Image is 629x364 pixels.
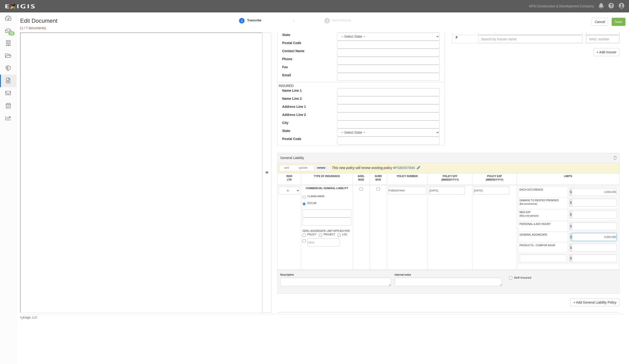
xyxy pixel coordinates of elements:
[593,48,620,56] button: + Add Insurer
[277,82,445,146] td: INSURED
[247,19,261,22] small: Transcribe
[238,15,245,26] a: 1
[452,35,475,40] label: F
[277,153,620,163] div: General Liability
[279,104,334,109] label: Address Line 1
[338,233,348,237] label: LOC
[520,199,559,206] label: DAMAGE TO RENTED PREMISES (Ea occurrence)
[20,26,217,30] h5: (1 / 7 documents)
[279,57,334,61] label: Phone
[281,166,293,170] a: add
[314,174,340,178] label: TYPE OF INSURANCE
[4,2,36,11] img: logo-5460c22ac91f19d4615b14bd174203de0afe785f0fc80cf4dbbc73dc1793850b.png
[608,3,614,9] i: Help Center - Complianz
[441,174,459,182] label: POLICY EFF (MM/DD/YYYY)
[586,35,619,43] input: NAIC number
[486,174,503,182] label: POLICY EXP (MM/DD/YYYY)
[569,233,572,241] span: $
[610,156,616,160] a: Delete policy
[20,18,217,24] h1: Edit Document
[569,254,572,262] span: $
[612,18,625,26] input: Save
[478,35,582,43] input: Search by Insurer name
[23,316,37,319] a: Exigis, LLC
[295,166,311,170] a: update
[569,222,572,230] span: $
[397,174,418,178] label: POLICY NUMBER
[520,188,543,191] label: EACH OCCURENCE
[279,88,334,93] label: Name Line 1
[286,174,292,182] label: INSR LTR
[319,233,335,237] label: PROJECT
[324,18,331,24] strong: 2
[279,49,334,53] label: Contact Name
[375,174,382,182] label: SUBR WVD
[303,201,317,206] label: OCCUR
[279,136,334,141] label: Postal Code
[303,229,351,247] div: GEN'L AGGREGATE LIMIT APPLIES PER:
[509,276,512,279] input: Self-Insured
[564,174,572,178] label: LIMITS
[520,244,555,247] label: PRODUCTS - COMP/OP AGGR
[520,222,551,226] label: PERSONAL & ADV INJURY
[395,273,411,277] label: Internal notes
[303,196,306,199] input: CLAIMS-MADE
[570,298,620,306] a: + Add General Liability Policy
[279,120,334,125] label: City
[569,210,572,218] span: $
[303,233,317,237] label: POLICY
[279,73,334,77] label: Email
[527,1,596,11] a: MTA Construction & Development Company
[20,316,37,320] small: by
[569,188,572,196] span: $
[303,234,306,237] input: POLICY
[303,202,306,205] input: OCCUR
[592,18,608,26] a: Cancel
[569,199,572,207] span: $
[332,19,351,22] small: Check Results
[474,187,509,195] input: MM/DD/YYYY
[338,234,341,237] input: LOC
[279,112,334,117] label: Address Line 2
[279,32,334,37] label: State
[569,244,572,252] span: $
[332,166,395,170] span: This new policy will renew existing policy #
[279,65,334,69] label: Fax
[358,174,365,182] label: ADDL INSD
[279,96,334,101] label: Name Line 2
[520,210,539,218] label: MED EXP (Any one person)
[324,15,331,26] a: Check Results
[314,166,329,170] a: renew
[8,31,15,36] div: 10
[520,233,548,237] label: GENERAL AGGREGATE
[319,234,322,237] input: PROJECT
[395,166,415,170] a: PSB0007846
[509,275,531,280] label: Self-Insured
[280,273,294,277] label: Description
[306,187,348,190] label: COMMERCIAL GENERAL LIABILITY
[429,187,465,195] input: MM/DD/YYYY
[238,18,245,24] strong: 1
[279,41,334,45] label: Postal Code
[303,195,325,199] label: CLAIMS-MADE
[279,128,334,133] label: State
